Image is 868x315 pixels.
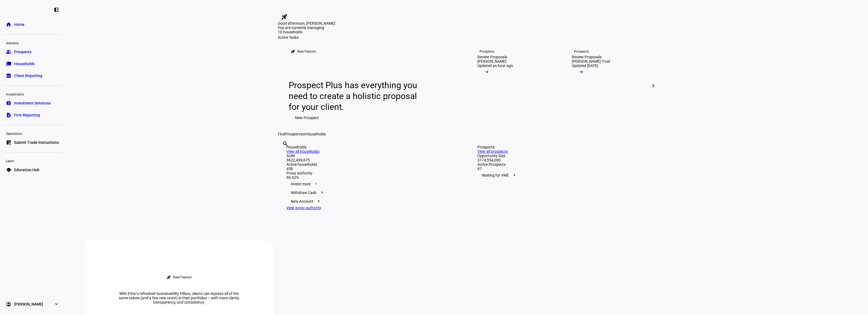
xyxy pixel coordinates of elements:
mat-icon: rocket_launch [167,275,171,279]
div: Prospect Plus has everything you need to create a holistic proposal for your client. [289,80,422,112]
a: View all households [286,149,320,154]
mat-icon: rocket_launch [281,14,288,20]
eth-mat-symbol: description [6,112,11,118]
a: descriptionFirm Reporting [3,110,62,120]
div: Invest more [286,180,456,188]
span: Households [306,132,326,136]
div: 10 households [278,30,332,35]
eth-mat-symbol: left_panel_close [54,7,59,12]
span: Investment Solutions [14,100,51,106]
div: Operations [3,129,62,137]
span: [PERSON_NAME] [14,301,43,307]
eth-mat-symbol: bid_landscape [6,73,11,78]
span: Client Reporting [14,73,42,78]
div: Households [286,145,456,149]
div: Updated [DATE] [572,63,598,68]
a: bid_landscapeClient Reporting [3,70,62,81]
mat-icon: search [282,141,289,147]
eth-mat-symbol: school [6,167,11,173]
div: With Ethic’s refreshed Sustainability Pillars, clients can express all of the same values (and a ... [111,291,247,304]
span: Prospects [285,132,302,136]
a: View all prospects [477,149,508,154]
div: Investments [3,90,62,98]
div: $174,554,000 [477,158,647,162]
div: Prospects [477,145,647,149]
mat-icon: rocket_launch [291,49,295,54]
div: New Account [286,197,456,206]
span: Prospects [14,49,31,55]
div: 97 [477,167,647,171]
div: New Feature [173,275,192,279]
button: New Prospect [289,112,325,123]
div: Good afternoon, [PERSON_NAME] [278,21,655,26]
div: Prospects [480,49,494,54]
div: Opportunity Size [477,154,647,158]
div: 96.62% [286,175,456,180]
span: Submit Trade Instructions [14,140,59,145]
span: Education Hub [14,167,39,173]
span: 1 [314,182,318,186]
eth-mat-symbol: pie_chart [6,100,11,106]
div: Advisors [3,39,62,46]
a: pie_chartInvestment Solutions [3,98,62,109]
span: Households [14,61,35,66]
mat-icon: arrow_right_alt [484,69,489,75]
eth-mat-symbol: home [6,22,11,27]
div: Updated an hour ago [477,63,513,68]
a: View proxy authority [286,206,321,210]
div: Review Proposals [477,55,507,59]
eth-mat-symbol: account_circle [6,301,11,307]
div: New Feature [297,49,316,54]
div: 458 [286,167,456,171]
span: You are currently managing [278,26,324,30]
div: Find or [278,132,655,136]
eth-mat-symbol: list_alt_add [6,140,11,145]
div: Prospects [574,49,589,54]
div: Active households [286,162,456,167]
div: $622,499,675 [286,158,456,162]
a: groupProspects [3,46,62,57]
a: ProspectsReview Proposals[PERSON_NAME] TrustUpdated [DATE] [563,40,653,132]
div: Withdraw Cash [286,188,456,197]
input: Enter name of prospect or household [282,148,283,154]
span: Home [14,22,24,27]
span: 3 [320,190,324,195]
div: [PERSON_NAME] Trust [572,59,610,63]
div: Proxy authority [286,171,456,175]
eth-mat-symbol: group [6,49,11,55]
eth-mat-symbol: folder_copy [6,61,11,66]
a: folder_copyHouseholds [3,58,62,69]
a: ProspectsReview Proposals[PERSON_NAME]Updated an hour ago [469,40,559,132]
div: [PERSON_NAME] [477,59,506,63]
span: New Prospect [295,112,319,123]
div: Waiting for VME [477,171,647,180]
a: homeHome [3,19,62,30]
eth-mat-symbol: expand_more [54,301,59,307]
div: Learn [3,157,62,164]
mat-icon: chevron_right [650,82,656,89]
div: AUM [286,154,456,158]
div: Active Prospects [477,162,647,167]
span: 4 [512,173,516,177]
span: 5 [317,199,321,203]
span: Firm Reporting [14,112,40,118]
div: Active Tasks [278,35,655,40]
mat-icon: arrow_right_alt [578,69,584,75]
div: Review Proposals [572,55,602,59]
